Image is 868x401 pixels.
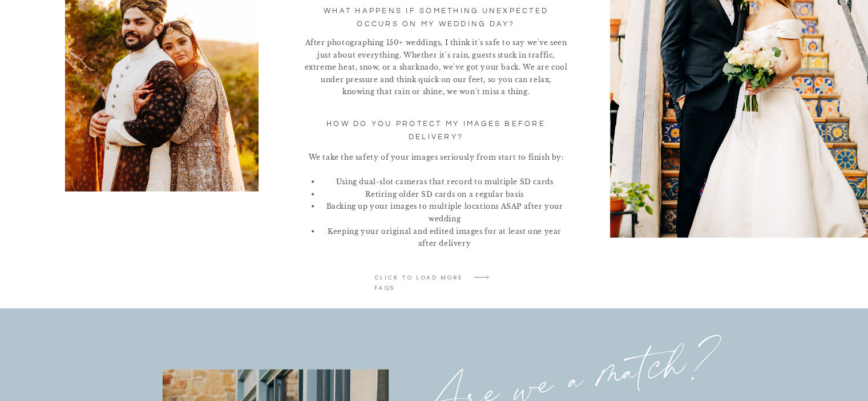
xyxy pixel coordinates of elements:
[374,273,465,283] a: click to LOAD MORE faqs
[304,5,568,29] p: what happens if something unexpected occurs on my wedding day?
[304,118,568,141] p: How do you protect my images before delivery?
[304,37,568,100] p: After photographing 150+ weddings, I think it's safe to say we've seen just about everything. Whe...
[320,200,568,225] li: Backing up your images to multiple locations ASAP after your wedding
[320,188,568,201] li: Retiring older SD cards on a regular basis
[320,176,568,188] li: Using dual-slot cameras that record to multiple SD cards
[304,151,568,249] div: We take the safety of your images seriously from start to finish by:
[328,227,562,248] span: Keeping your original and edited images for at least one year after delivery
